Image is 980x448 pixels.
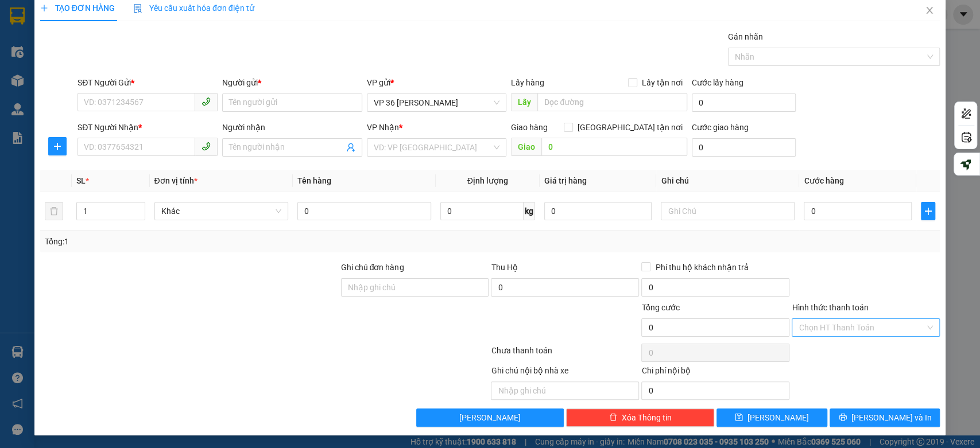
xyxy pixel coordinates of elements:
div: SĐT Người Gửi [78,76,218,89]
span: printer [839,413,847,422]
span: Đơn vị tính [154,176,197,185]
span: Cước hàng [804,176,843,185]
input: Ghi Chú [661,202,795,220]
button: printer[PERSON_NAME] và In [830,408,940,427]
span: phone [202,142,211,151]
span: [PERSON_NAME] và In [851,411,932,424]
span: save [735,413,743,422]
input: Dọc đường [537,93,687,111]
input: Cước lấy hàng [692,94,796,112]
div: Người nhận [222,121,362,134]
span: user-add [346,143,355,152]
span: Xóa Thông tin [622,411,672,424]
button: [PERSON_NAME] [416,408,564,427]
div: Người gửi [222,76,362,89]
span: Định lượng [467,176,508,185]
span: [PERSON_NAME] [459,411,521,424]
div: Ghi chú nội bộ nhà xe [491,364,639,381]
button: deleteXóa Thông tin [566,408,714,427]
input: 0 [544,202,652,220]
span: VP Nhận [367,123,399,132]
span: plus [921,207,935,216]
span: Lấy tận nơi [637,76,687,89]
span: Tổng cước [641,303,679,312]
span: Thu Hộ [491,263,517,272]
span: Giao hàng [511,123,548,132]
span: phone [202,97,211,106]
span: SL [76,176,86,185]
div: Tổng: 1 [45,235,379,248]
input: Cước giao hàng [692,138,796,157]
span: Khác [161,202,281,220]
span: kg [524,202,535,220]
th: Ghi chú [656,170,799,192]
span: Tên hàng [297,176,331,185]
label: Cước lấy hàng [692,78,743,87]
input: Nhập ghi chú [491,381,639,400]
span: Phí thu hộ khách nhận trả [650,261,753,274]
span: delete [609,413,617,422]
span: Lấy hàng [511,78,544,87]
span: [GEOGRAPHIC_DATA] tận nơi [573,121,687,134]
label: Hình thức thanh toán [792,303,868,312]
span: VP 36 Hồng Tiến [374,94,500,111]
span: Yêu cầu xuất hóa đơn điện tử [133,3,254,13]
img: icon [133,4,142,13]
span: Lấy [511,93,537,111]
div: SĐT Người Nhận [78,121,218,134]
label: Ghi chú đơn hàng [341,263,404,272]
span: Giao [511,138,541,156]
input: Ghi chú đơn hàng [341,278,489,297]
button: delete [45,202,63,220]
span: plus [40,4,48,12]
span: [PERSON_NAME] [747,411,809,424]
input: Dọc đường [541,138,687,156]
div: VP gửi [367,76,507,89]
span: plus [49,142,66,151]
button: plus [921,202,935,220]
label: Gán nhãn [728,32,763,41]
span: close [925,6,934,15]
span: Giá trị hàng [544,176,587,185]
button: save[PERSON_NAME] [716,408,827,427]
input: VD: Bàn, Ghế [297,202,431,220]
button: plus [48,137,67,155]
span: TẠO ĐƠN HÀNG [40,3,115,13]
label: Cước giao hàng [692,123,749,132]
div: Chưa thanh toán [490,344,641,364]
div: Chi phí nội bộ [641,364,789,381]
